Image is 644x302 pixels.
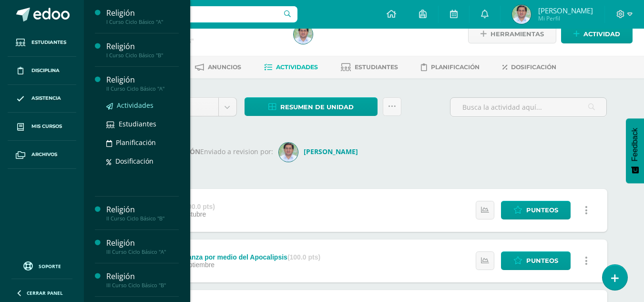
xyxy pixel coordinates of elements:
span: Planificación [116,138,156,147]
a: Punteos [501,201,571,219]
span: Asistencia [31,94,61,102]
span: Enviado a revision por: [200,147,273,156]
div: I Curso Ciclo Básico "A" [106,19,179,25]
a: Estudiantes [106,118,179,129]
a: Disciplina [8,57,76,85]
a: [PERSON_NAME] [279,147,362,156]
div: Mensaje de esperanza por medio del Apocalipsis [132,253,320,261]
span: Anuncios [208,63,241,71]
div: I Curso Ciclo Básico 'B' [120,36,282,45]
span: Estudiantes [355,63,398,71]
span: Punteos [526,252,558,270]
div: III Curso Ciclo Básico "B" [106,282,179,289]
div: Religión [106,204,179,215]
span: Resumen de unidad [280,98,354,116]
div: Religión [106,271,179,282]
span: Feedback [631,128,639,161]
a: Punteos [501,251,571,270]
span: Cerrar panel [27,290,63,296]
span: Mis cursos [31,123,62,130]
input: Busca un usuario... [90,6,297,22]
span: Actividades [276,63,318,71]
a: Estudiantes [341,60,398,75]
img: 083b1af04f9fe0918e6b283010923b5f.png [294,25,313,44]
strong: (100.0 pts) [182,203,215,210]
div: Religión [106,8,179,19]
a: Dosificación [502,60,556,75]
span: Mi Perfil [538,14,593,22]
a: Soporte [11,259,72,272]
div: Religión [106,238,179,249]
div: III Curso Ciclo Básico "A" [106,249,179,255]
a: ReligiónIII Curso Ciclo Básico "A" [106,238,179,255]
div: I Curso Ciclo Básico "B" [106,52,179,59]
span: Punteos [526,201,558,219]
a: Planificación [421,60,480,75]
a: Dosificación [106,156,179,167]
img: 083b1af04f9fe0918e6b283010923b5f.png [512,5,531,24]
div: Religión [106,41,179,52]
span: Actividades [117,101,153,110]
span: [PERSON_NAME] [538,6,593,15]
a: ReligiónII Curso Ciclo Básico "B" [106,204,179,222]
span: Estudiantes [31,39,66,46]
span: Soporte [39,263,61,270]
span: Estudiantes [119,119,156,128]
a: Archivos [8,141,76,169]
a: Mis cursos [8,113,76,141]
input: Busca la actividad aquí... [450,98,606,116]
a: Planificación [106,137,179,148]
span: Herramientas [491,25,544,43]
span: Planificación [431,63,480,71]
button: Feedback - Mostrar encuesta [626,118,644,183]
div: Religión [106,74,179,85]
a: ReligiónII Curso Ciclo Básico "A" [106,74,179,92]
span: Disciplina [31,67,60,74]
a: Herramientas [468,25,556,43]
span: Actividad [583,25,620,43]
a: ReligiónI Curso Ciclo Básico "A" [106,8,179,25]
a: Estudiantes [8,29,76,57]
span: Dosificación [511,63,556,71]
a: Actividades [264,60,318,75]
a: ReligiónI Curso Ciclo Básico "B" [106,41,179,59]
div: II Curso Ciclo Básico "B" [106,215,179,222]
img: 42af4e4141a516f05010e100bd00765d.png [279,143,298,162]
a: Actividades [106,100,179,111]
strong: [PERSON_NAME] [304,147,358,156]
a: Actividad [561,25,633,43]
a: Resumen de unidad [245,97,378,116]
a: Anuncios [195,60,241,75]
span: Dosificación [115,156,153,166]
h1: Religión [120,23,282,36]
a: ReligiónIII Curso Ciclo Básico "B" [106,271,179,289]
a: Asistencia [8,85,76,113]
span: Archivos [31,151,57,158]
strong: (100.0 pts) [287,253,320,261]
div: II Curso Ciclo Básico "A" [106,85,179,92]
